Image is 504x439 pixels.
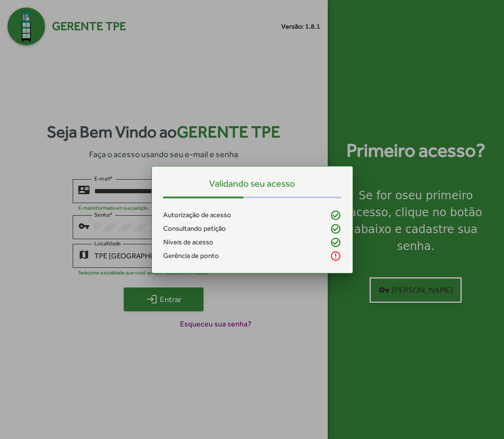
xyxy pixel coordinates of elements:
mat-icon: error_outline [330,250,341,262]
span: Gerência de ponto [163,250,219,261]
h5: Validando seu acesso [163,178,341,189]
span: Níveis de acesso [163,237,213,248]
span: Autorização de acesso [163,210,231,220]
mat-icon: check_circle_outline [330,210,341,221]
mat-icon: check_circle_outline [330,237,341,248]
span: Consultando petição [163,223,226,234]
mat-icon: check_circle_outline [330,223,341,235]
